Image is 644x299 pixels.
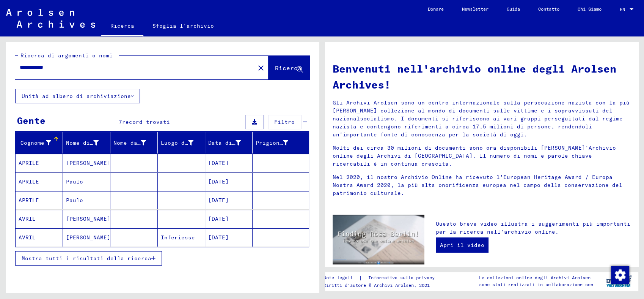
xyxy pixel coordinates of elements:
[605,272,633,291] img: yv_logo.png
[15,251,162,266] button: Mostra tutti i risultati della ricerca
[436,237,488,253] a: Apri il video
[16,132,63,153] mat-header-cell: Last Name
[158,228,205,247] mat-cell: Inferiesse
[63,154,110,172] mat-cell: [PERSON_NAME]
[256,137,300,149] div: Prigioniero #
[436,220,631,236] p: Questo breve video illustra i suggerimenti più importanti per la ricerca nell'archivio online.
[268,115,301,129] button: Filtro
[479,281,593,288] p: sono stati realizzati in collaborazione con
[16,228,63,247] mat-cell: AVRIL
[333,61,631,93] h1: Benvenuti nell'archivio online degli Arolsen Archives!
[208,137,252,149] div: Data di nascita
[158,132,205,153] mat-header-cell: Place of Birth
[256,63,265,73] mat-icon: close
[620,7,628,12] span: EN
[269,56,309,79] button: Ricerca
[161,137,205,149] div: Luogo di nascita
[20,52,113,59] mat-label: Ricerca di argomenti o nomi
[205,154,253,172] mat-cell: [DATE]
[205,191,253,209] mat-cell: [DATE]
[113,139,161,146] font: Nome da nubile
[205,132,253,153] mat-header-cell: Date of Birth
[611,266,629,284] div: Modifica consenso
[324,274,359,282] a: Note legali
[16,210,63,228] mat-cell: AVRIL
[16,191,63,209] mat-cell: APRILE
[16,172,63,191] mat-cell: APRILE
[143,17,223,35] a: Sfoglia l'archivio
[66,137,110,149] div: Nome di battesimo
[333,99,631,139] p: Gli Archivi Arolsen sono un centro internazionale sulla persecuzione nazista con la più [PERSON_N...
[101,17,143,36] a: Ricerca
[208,139,259,146] font: Data di nascita
[274,119,295,125] span: Filtro
[333,144,631,168] p: Molti dei circa 30 milioni di documenti sono ora disponibili [PERSON_NAME]'Archivio online degli ...
[63,172,110,191] mat-cell: Paulo
[66,139,124,146] font: Nome di battesimo
[6,9,95,28] img: Arolsen_neg.svg
[22,255,151,262] span: Mostra tutti i risultati della ricerca
[275,64,302,72] span: Ricerca
[205,228,253,247] mat-cell: [DATE]
[611,266,629,284] img: Modifica consenso
[20,139,44,146] font: Cognome
[253,60,269,75] button: Chiaro
[63,210,110,228] mat-cell: [PERSON_NAME]
[15,89,140,103] button: Unità ad albero di archiviazione
[205,172,253,191] mat-cell: [DATE]
[110,132,158,153] mat-header-cell: Maiden Name
[119,119,122,125] span: 7
[63,132,110,153] mat-header-cell: First Name
[333,173,631,197] p: Nel 2020, il nostro Archivio Online ha ricevuto l'European Heritage Award / Europa Nostra Award 2...
[362,274,444,282] a: Informativa sulla privacy
[256,139,300,146] font: Prigioniero #
[22,93,131,100] font: Unità ad albero di archiviazione
[324,282,444,289] p: Diritti d'autore © Archivi Arolsen, 2021
[16,154,63,172] mat-cell: APRILE
[122,119,170,125] span: record trovati
[479,274,593,281] p: Le collezioni online degli Archivi Arolsen
[333,215,424,265] img: video.jpg
[63,191,110,209] mat-cell: Paulo
[253,132,309,153] mat-header-cell: Prisoner #
[17,114,46,127] div: Gente
[161,139,215,146] font: Luogo di nascita
[205,210,253,228] mat-cell: [DATE]
[359,274,362,282] font: |
[63,228,110,247] mat-cell: [PERSON_NAME]
[19,137,63,149] div: Cognome
[113,137,157,149] div: Nome da nubile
